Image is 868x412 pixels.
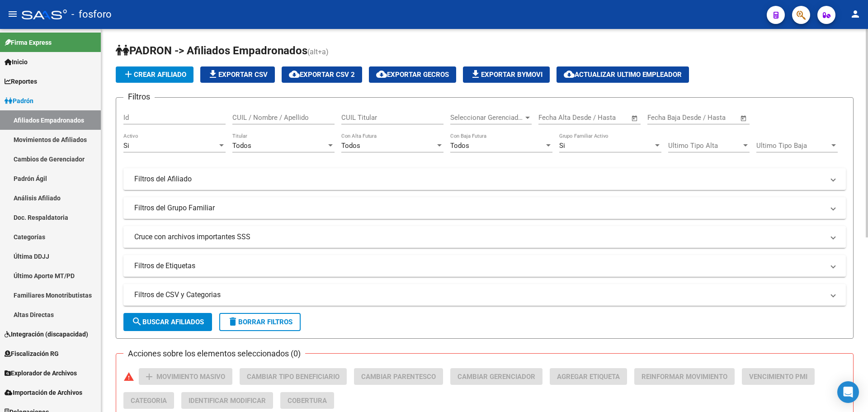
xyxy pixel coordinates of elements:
[450,114,524,122] span: Seleccionar Gerenciador
[144,371,155,382] mat-icon: add
[123,347,305,360] h3: Acciones sobre los elementos seleccionados (0)
[123,71,186,79] span: Crear Afiliado
[5,388,82,398] span: Importación de Archivos
[341,142,360,150] span: Todos
[564,69,575,80] mat-icon: cloud_download
[282,66,362,83] button: Exportar CSV 2
[200,66,275,83] button: Exportar CSV
[376,69,387,80] mat-icon: cloud_download
[450,142,469,150] span: Todos
[470,71,542,79] span: Exportar Bymovi
[134,232,824,242] mat-panel-title: Cruce con archivos importantes SSS
[247,373,340,381] span: Cambiar Tipo Beneficiario
[354,368,443,385] button: Cambiar Parentesco
[647,114,684,122] input: Fecha inicio
[692,114,736,122] input: Fecha fin
[288,397,327,405] span: Cobertura
[5,76,37,86] span: Reportes
[557,66,689,83] button: Actualizar ultimo Empleador
[123,392,174,409] button: Categoria
[739,113,749,123] button: Open calendar
[132,316,142,327] mat-icon: search
[132,318,204,326] span: Buscar Afiliados
[156,373,225,381] span: Movimiento Masivo
[564,71,682,79] span: Actualizar ultimo Empleador
[208,71,268,79] span: Exportar CSV
[219,313,301,331] button: Borrar Filtros
[376,71,449,79] span: Exportar GECROS
[742,368,815,385] button: Vencimiento PMI
[850,9,861,19] mat-icon: person
[227,318,292,326] span: Borrar Filtros
[123,142,129,150] span: Si
[181,392,273,409] button: Identificar Modificar
[134,290,824,300] mat-panel-title: Filtros de CSV y Categorias
[5,349,59,359] span: Fiscalización RG
[123,255,846,277] mat-expansion-panel-header: Filtros de Etiquetas
[289,71,355,79] span: Exportar CSV 2
[557,373,620,381] span: Agregar Etiqueta
[5,368,77,378] span: Explorador de Archivos
[240,368,347,385] button: Cambiar Tipo Beneficiario
[5,38,52,47] span: Firma Express
[550,368,627,385] button: Agregar Etiqueta
[630,113,640,123] button: Open calendar
[123,90,155,103] h3: Filtros
[837,381,859,403] div: Open Intercom Messenger
[450,368,542,385] button: Cambiar Gerenciador
[123,284,846,306] mat-expansion-panel-header: Filtros de CSV y Categorias
[583,114,627,122] input: Fecha fin
[307,47,329,56] span: (alt+a)
[134,174,824,184] mat-panel-title: Filtros del Afiliado
[7,9,18,19] mat-icon: menu
[123,69,134,80] mat-icon: add
[5,96,33,106] span: Padrón
[289,69,300,80] mat-icon: cloud_download
[123,313,212,331] button: Buscar Afiliados
[116,44,307,57] span: PADRON -> Afiliados Empadronados
[668,142,741,150] span: Ultimo Tipo Alta
[139,368,232,385] button: Movimiento Masivo
[227,316,238,327] mat-icon: delete
[5,329,88,339] span: Integración (discapacidad)
[361,373,436,381] span: Cambiar Parentesco
[123,197,846,219] mat-expansion-panel-header: Filtros del Grupo Familiar
[134,261,824,271] mat-panel-title: Filtros de Etiquetas
[458,373,535,381] span: Cambiar Gerenciador
[369,66,456,83] button: Exportar GECROS
[208,69,218,80] mat-icon: file_download
[189,397,266,405] span: Identificar Modificar
[463,66,550,83] button: Exportar Bymovi
[538,114,575,122] input: Fecha inicio
[71,5,112,24] span: - fosforo
[134,203,824,213] mat-panel-title: Filtros del Grupo Familiar
[470,69,481,80] mat-icon: file_download
[123,226,846,248] mat-expansion-panel-header: Cruce con archivos importantes SSS
[642,373,727,381] span: Reinformar Movimiento
[116,66,193,83] button: Crear Afiliado
[232,142,251,150] span: Todos
[5,57,28,67] span: Inicio
[131,397,167,405] span: Categoria
[749,373,807,381] span: Vencimiento PMI
[634,368,735,385] button: Reinformar Movimiento
[280,392,334,409] button: Cobertura
[559,142,565,150] span: Si
[756,142,830,150] span: Ultimo Tipo Baja
[123,168,846,190] mat-expansion-panel-header: Filtros del Afiliado
[123,371,134,382] mat-icon: warning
